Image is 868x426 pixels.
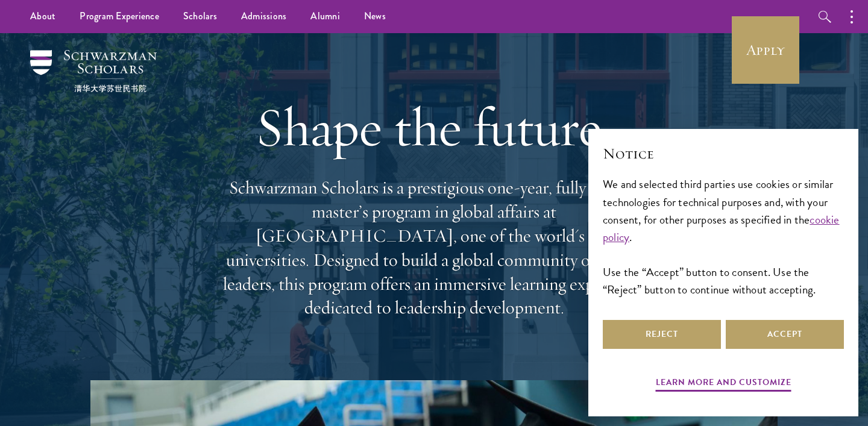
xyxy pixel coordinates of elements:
img: Schwarzman Scholars [30,50,157,92]
p: Schwarzman Scholars is a prestigious one-year, fully funded master’s program in global affairs at... [217,176,651,320]
h1: Shape the future. [217,93,651,161]
a: Apply [732,16,799,84]
a: cookie policy [603,211,840,246]
button: Reject [603,320,721,349]
button: Learn more and customize [656,375,791,393]
div: We and selected third parties use cookies or similar technologies for technical purposes and, wit... [603,175,844,298]
h2: Notice [603,143,844,164]
button: Accept [726,320,844,349]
